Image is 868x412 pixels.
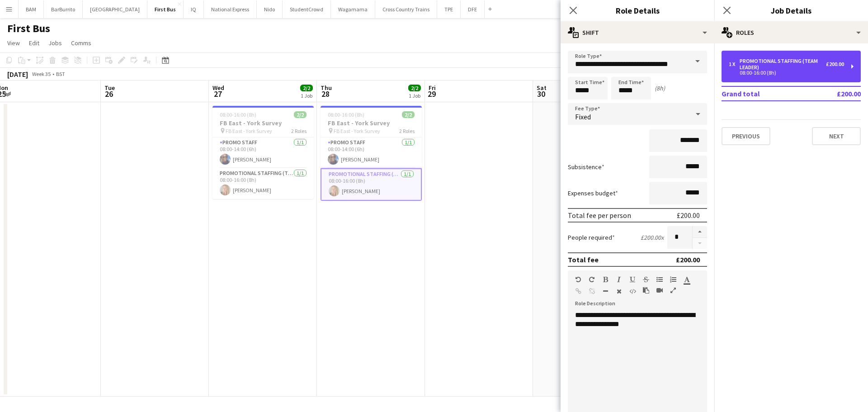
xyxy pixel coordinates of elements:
span: 28 [319,89,332,99]
button: IQ [184,0,204,18]
button: First Bus [147,0,184,18]
h3: Role Details [561,5,714,16]
div: BST [56,71,65,77]
button: Paste as plain text [643,287,649,294]
button: Cross Country Trains [375,0,437,18]
span: 30 [535,89,547,99]
div: £200.00 [677,211,700,220]
button: BarBurrito [44,0,83,18]
button: [GEOGRAPHIC_DATA] [83,0,147,18]
app-job-card: 08:00-16:00 (8h)2/2FB East - York Survey FB East - York Survey2 RolesPromo Staff1/108:00-14:00 (6... [212,106,314,199]
button: Undo [575,276,581,283]
div: £200.00 [826,61,844,67]
div: (8h) [655,84,665,92]
button: Insert video [656,287,663,294]
button: StudentCrowd [283,0,331,18]
button: Wagamama [331,0,375,18]
button: HTML Code [629,288,636,295]
button: National Express [204,0,257,18]
h1: First Bus [7,22,50,35]
app-card-role: Promotional Staffing (Team Leader)1/108:00-16:00 (8h)[PERSON_NAME] [321,168,422,201]
span: 2 Roles [399,128,415,134]
button: Fullscreen [670,287,676,294]
label: People required [568,233,615,242]
button: Bold [602,276,609,283]
h3: FB East - York Survey [321,119,422,127]
app-card-role: Promo Staff1/108:00-14:00 (6h)[PERSON_NAME] [212,137,314,168]
span: View [7,39,20,47]
span: 2/2 [402,111,415,118]
button: Unordered List [656,276,663,283]
div: Roles [714,22,868,43]
button: Nido [257,0,283,18]
button: Redo [589,276,595,283]
a: Jobs [45,37,66,49]
span: Week 35 [30,71,52,77]
app-card-role: Promo Staff1/108:00-14:00 (6h)[PERSON_NAME] [321,137,422,168]
button: Ordered List [670,276,676,283]
div: 1 Job [409,92,420,99]
div: 1 Job [301,92,312,99]
span: 08:00-16:00 (8h) [328,111,364,118]
span: Fixed [575,112,591,121]
app-card-role: Promotional Staffing (Team Leader)1/108:00-16:00 (8h)[PERSON_NAME] [212,168,314,199]
a: Comms [67,37,95,49]
button: Underline [629,276,636,283]
span: 2 Roles [291,128,307,134]
td: Grand total [722,86,807,101]
button: TPE [437,0,461,18]
span: Jobs [48,39,62,47]
span: Fri [429,84,436,92]
span: Wed [212,84,224,92]
button: Increase [693,226,707,238]
button: Clear Formatting [616,288,622,295]
div: [DATE] [7,70,28,79]
span: 2/2 [300,85,313,91]
span: 26 [103,89,115,99]
button: Next [812,127,861,145]
td: £200.00 [807,86,861,101]
button: Horizontal Line [602,288,609,295]
span: 2/2 [294,111,307,118]
span: Comms [71,39,91,47]
span: 29 [427,89,436,99]
span: Tue [104,84,115,92]
label: Subsistence [568,163,604,171]
a: Edit [25,37,43,49]
span: 08:00-16:00 (8h) [220,111,256,118]
span: FB East - York Survey [226,128,272,134]
label: Expenses budget [568,189,618,197]
span: Edit [29,39,39,47]
button: Strikethrough [643,276,649,283]
h3: FB East - York Survey [212,119,314,127]
span: 2/2 [408,85,421,91]
div: 1 x [729,61,740,67]
div: Total fee per person [568,211,631,220]
div: Promotional Staffing (Team Leader) [740,58,826,71]
div: £200.00 [676,255,700,264]
button: Text Color [684,276,690,283]
div: £200.00 x [641,233,664,242]
div: Shift [561,22,714,43]
a: View [4,37,24,49]
button: Previous [722,127,770,145]
div: Total fee [568,255,599,264]
span: Thu [321,84,332,92]
span: 27 [211,89,224,99]
h3: Job Details [714,5,868,16]
app-job-card: 08:00-16:00 (8h)2/2FB East - York Survey FB East - York Survey2 RolesPromo Staff1/108:00-14:00 (6... [321,106,422,201]
button: Italic [616,276,622,283]
button: DFE [461,0,485,18]
span: Sat [537,84,547,92]
div: 08:00-16:00 (8h) [729,71,844,75]
span: FB East - York Survey [334,128,380,134]
button: BAM [19,0,44,18]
